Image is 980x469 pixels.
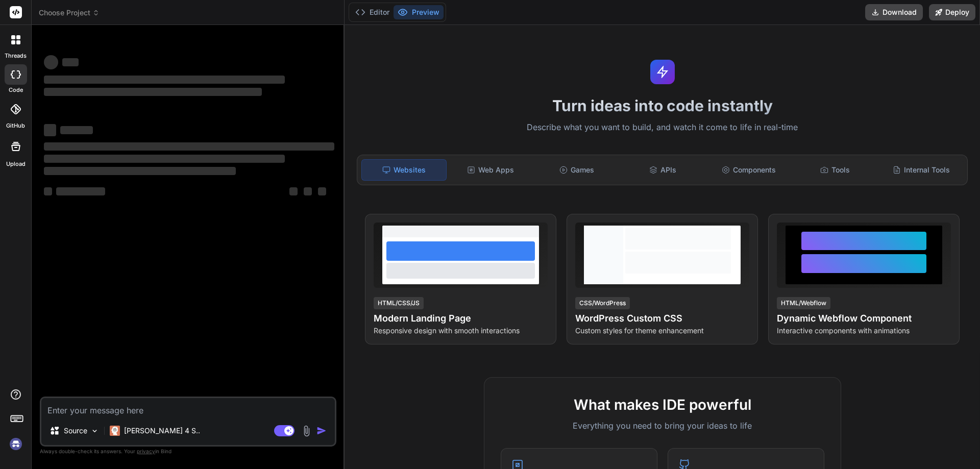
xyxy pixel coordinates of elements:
[793,159,877,181] div: Tools
[56,187,105,195] span: ‌
[6,121,25,130] label: GitHub
[44,187,52,195] span: ‌
[351,5,394,19] button: Editor
[535,159,619,181] div: Games
[575,326,749,336] p: Custom styles for theme enhancement
[361,159,447,181] div: Websites
[124,426,200,436] p: [PERSON_NAME] 4 S..
[44,76,285,84] span: ‌
[575,311,749,326] h4: WordPress Custom CSS
[289,187,298,195] span: ‌
[44,167,236,175] span: ‌
[374,311,548,326] h4: Modern Landing Page
[316,426,327,436] img: icon
[110,426,120,436] img: Claude 4 Sonnet
[44,55,58,69] span: ‌
[60,126,93,134] span: ‌
[351,121,974,134] p: Describe what you want to build, and watch it come to life in real-time
[6,160,26,168] label: Upload
[777,297,830,309] div: HTML/Webflow
[929,4,975,20] button: Deploy
[90,427,99,435] img: Pick Models
[44,142,334,151] span: ‌
[64,426,87,436] p: Source
[40,447,336,456] p: Always double-check its answers. Your in Bind
[501,394,824,415] h2: What makes IDE powerful
[374,326,548,336] p: Responsive design with smooth interactions
[865,4,923,20] button: Download
[501,419,824,432] p: Everything you need to bring your ideas to life
[575,297,630,309] div: CSS/WordPress
[5,52,27,60] label: threads
[9,86,23,94] label: code
[777,311,951,326] h4: Dynamic Webflow Component
[137,448,155,454] span: privacy
[374,297,424,309] div: HTML/CSS/JS
[449,159,533,181] div: Web Apps
[621,159,705,181] div: APIs
[707,159,791,181] div: Components
[318,187,326,195] span: ‌
[394,5,444,19] button: Preview
[7,435,24,453] img: signin
[44,88,262,96] span: ‌
[351,96,974,115] h1: Turn ideas into code instantly
[44,124,56,136] span: ‌
[301,425,312,437] img: attachment
[39,8,100,18] span: Choose Project
[777,326,951,336] p: Interactive components with animations
[879,159,963,181] div: Internal Tools
[62,58,79,66] span: ‌
[304,187,312,195] span: ‌
[44,155,285,163] span: ‌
